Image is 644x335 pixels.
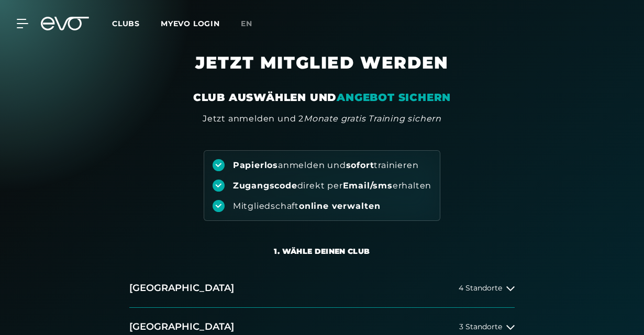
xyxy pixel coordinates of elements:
[81,52,563,90] h1: JETZT MITGLIED WERDEN
[112,18,161,28] a: Clubs
[241,18,265,30] a: en
[233,200,381,212] div: Mitgliedschaft
[203,113,441,125] div: Jetzt anmelden und 2
[299,201,381,211] strong: online verwalten
[233,160,419,171] div: anmelden und trainieren
[193,90,451,105] div: CLUB AUSWÄHLEN UND
[233,160,278,170] strong: Papierlos
[337,91,451,104] em: ANGEBOT SICHERN
[343,181,393,191] strong: Email/sms
[459,284,502,292] span: 4 Standorte
[459,323,502,331] span: 3 Standorte
[112,19,140,28] span: Clubs
[161,19,220,28] a: MYEVO LOGIN
[241,19,252,28] span: en
[274,246,370,256] div: 1. Wähle deinen Club
[233,180,431,192] div: direkt per erhalten
[346,160,374,170] strong: sofort
[129,269,515,308] button: [GEOGRAPHIC_DATA]4 Standorte
[129,282,234,295] h2: [GEOGRAPHIC_DATA]
[233,181,297,191] strong: Zugangscode
[304,114,441,124] em: Monate gratis Training sichern
[129,320,234,333] h2: [GEOGRAPHIC_DATA]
